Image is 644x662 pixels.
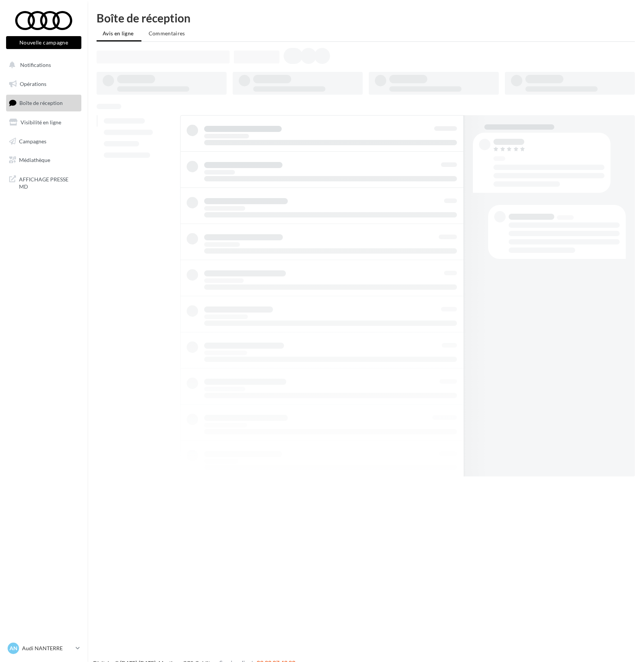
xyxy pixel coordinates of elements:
span: AFFICHAGE PRESSE MD [19,174,78,191]
span: Visibilité en ligne [21,119,61,125]
span: Campagnes [19,138,46,144]
p: Audi NANTERRE [22,645,73,652]
a: Campagnes [5,133,83,149]
span: Notifications [20,62,51,68]
span: Commentaires [149,30,185,37]
span: Opérations [20,81,46,87]
button: Nouvelle campagne [6,36,81,49]
a: Visibilité en ligne [5,114,83,130]
a: Opérations [5,76,83,92]
a: AFFICHAGE PRESSE MD [5,171,83,194]
button: Notifications [5,57,80,73]
div: Boîte de réception [97,12,635,24]
a: AN Audi NANTERRE [6,641,81,656]
a: Médiathèque [5,152,83,168]
span: Boîte de réception [19,100,63,106]
a: Boîte de réception [5,95,83,111]
span: Médiathèque [19,157,50,163]
span: AN [10,645,17,652]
